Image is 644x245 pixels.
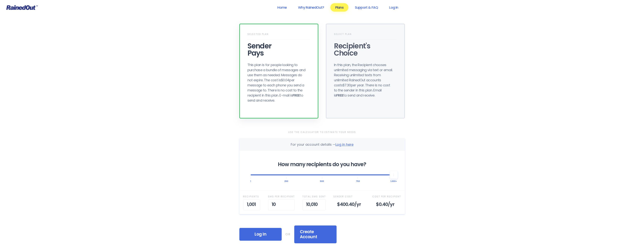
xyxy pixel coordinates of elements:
div: $400.40 /yr [333,199,365,210]
a: Home [272,3,292,12]
div: Sender Cost [333,194,365,199]
a: Plans [330,3,348,12]
div: How many recipients do you have? [251,162,394,167]
div: 10,010 [302,199,326,210]
div: Log In [239,228,282,241]
div: In this plan, the Recipient chooses unlimited messaging via text or email. Receiving unlimited te... [334,62,394,98]
div: Select PlanRecipient'sChoiceIn this plan, the Recipient chooses unlimited messaging via text or e... [326,24,405,118]
b: FREE [293,93,300,98]
div: SMS per Recipient [268,194,295,199]
a: Log In [384,3,403,12]
div: $0.40 /yr [372,199,401,210]
span: Log in here [335,142,353,147]
span: Log In [245,232,276,237]
div: Recipient's Choice [334,42,397,57]
div: OR [285,232,291,237]
div: This plan is for people looking to purchase a bundle of messages and use them as needed. Messages... [247,62,308,103]
div: Create Account [294,225,337,243]
div: Cost Per Recipient [372,194,401,199]
a: Support & FAQ [350,3,383,12]
div: Selected PlanSenderPaysThis plan is for people looking to purchase a bundle of messages and use t... [239,24,318,118]
div: Selected Plan [247,32,310,40]
span: Create Account [300,229,331,240]
div: Total SMS Sent [302,194,326,199]
a: Why RainedOut? [293,3,329,12]
div: Sender Pays [247,42,310,57]
div: 10 [268,199,295,210]
div: 1,001 [243,199,260,210]
div: Use the Calculator to Estimate Your Needs [239,130,405,135]
div: For your account details — [291,142,353,147]
b: FREE [336,93,343,98]
div: Recipient s [243,194,260,199]
div: Select Plan [334,32,397,40]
